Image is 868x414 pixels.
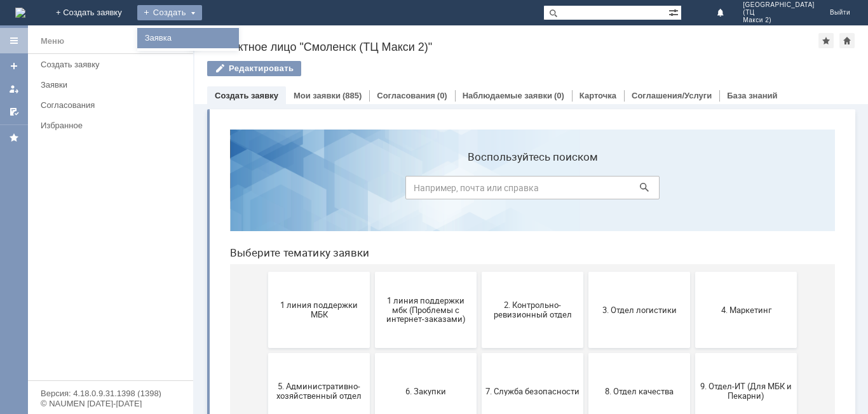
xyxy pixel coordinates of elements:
[41,34,64,49] div: Меню
[266,181,360,200] span: 2. Контрольно-ревизионный отдел
[36,75,191,95] a: Заявки
[41,399,180,408] div: © NAUMEN [DATE]-[DATE]
[159,176,253,204] span: 1 линия поддержки мбк (Проблемы с интернет-заказами)
[369,152,470,229] button: 3. Отдел логистики
[215,91,278,100] a: Создать заявку
[52,181,146,200] span: 1 линия поддержки МБК
[818,33,834,48] div: Добавить в избранное
[52,262,146,281] span: 5. Административно-хозяйственный отдел
[155,234,257,310] button: 6. Закупки
[294,91,341,100] a: Мои заявки
[479,262,573,281] span: 9. Отдел-ИТ (Для МБК и Пекарни)
[377,91,435,100] a: Согласования
[463,91,552,100] a: Наблюдаемые заявки
[727,91,777,100] a: База знаний
[372,348,466,357] span: Финансовый отдел
[4,79,24,99] a: Мои заявки
[41,100,186,110] div: Согласования
[372,185,466,195] span: 3. Отдел логистики
[4,102,24,122] a: Мои согласования
[839,33,855,48] div: Сделать домашней страницей
[369,315,470,391] button: Финансовый отдел
[41,60,186,69] div: Создать заявку
[668,6,681,18] span: Расширенный поиск
[41,121,172,130] div: Избранное
[41,389,180,397] div: Версия: 4.18.0.9.31.1398 (1398)
[155,315,257,391] button: Отдел-ИТ (Битрикс24 и CRM)
[475,152,577,229] button: 4. Маркетинг
[632,91,712,100] a: Соглашения/Услуги
[266,348,360,357] span: Отдел-ИТ (Офис)
[186,31,440,44] label: Воспользуйтесь поиском
[48,315,150,391] button: Бухгалтерия (для мбк)
[475,234,577,310] button: 9. Отдел-ИТ (Для МБК и Пекарни)
[140,30,236,46] a: Заявка
[437,91,447,100] div: (0)
[159,267,253,276] span: 6. Закупки
[207,41,818,53] div: Контактное лицо "Смоленск (ТЦ Макси 2)"
[262,152,363,229] button: 2. Контрольно-ревизионный отдел
[554,91,564,100] div: (0)
[41,80,186,90] div: Заявки
[743,1,815,9] span: [GEOGRAPHIC_DATA]
[137,5,202,20] div: Создать
[36,55,191,74] a: Создать заявку
[372,267,466,276] span: 8. Отдел качества
[743,17,815,24] span: Макси 2)
[48,152,150,229] button: 1 линия поддержки МБК
[15,8,25,18] a: Перейти на домашнюю страницу
[475,315,577,391] button: Франчайзинг
[479,348,573,357] span: Франчайзинг
[262,234,363,310] button: 7. Служба безопасности
[580,91,616,100] a: Карточка
[743,9,815,17] span: (ТЦ
[52,348,146,357] span: Бухгалтерия (для мбк)
[36,95,191,115] a: Согласования
[48,234,150,310] button: 5. Административно-хозяйственный отдел
[262,315,363,391] button: Отдел-ИТ (Офис)
[4,56,24,76] a: Создать заявку
[342,91,362,100] div: (885)
[10,127,615,140] header: Выберите тематику заявки
[155,152,257,229] button: 1 линия поддержки мбк (Проблемы с интернет-заказами)
[369,234,470,310] button: 8. Отдел качества
[159,344,253,363] span: Отдел-ИТ (Битрикс24 и CRM)
[15,8,25,18] img: logo
[186,57,440,80] input: Например, почта или справка
[266,267,360,276] span: 7. Служба безопасности
[479,185,573,195] span: 4. Маркетинг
